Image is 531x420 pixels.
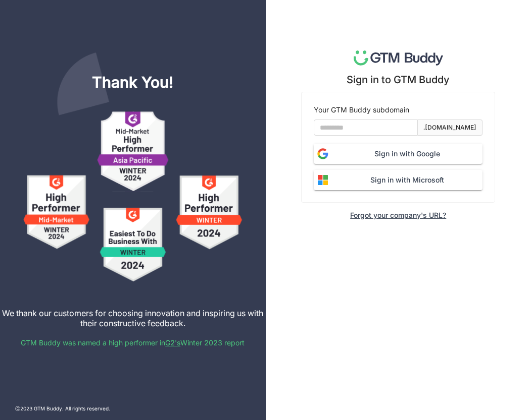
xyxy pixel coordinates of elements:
button: Sign in with Microsoft [314,170,482,190]
div: .[DOMAIN_NAME] [423,123,476,133]
div: Your GTM Buddy subdomain [314,104,482,115]
div: Forgot your company's URL? [350,211,446,219]
div: Sign in to GTM Buddy [347,74,450,86]
a: G2's [165,338,180,347]
button: Sign in with Google [314,144,482,164]
img: logo [354,50,443,66]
